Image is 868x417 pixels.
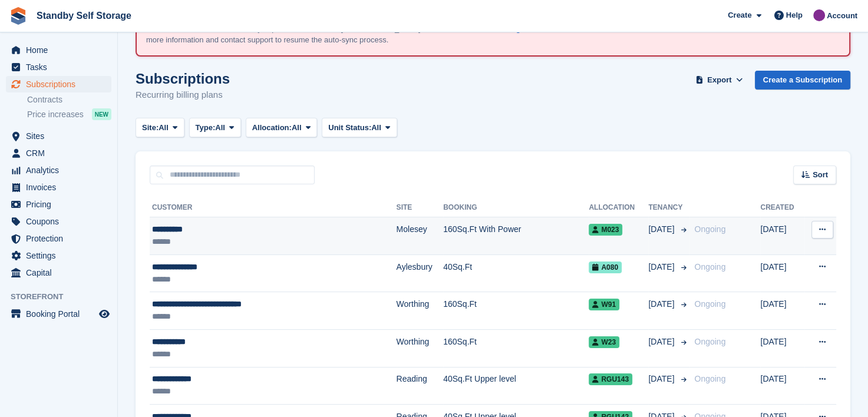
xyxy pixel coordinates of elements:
td: [DATE] [760,217,804,255]
td: 40Sq.Ft [443,254,589,292]
span: Ongoing [694,299,725,309]
span: M023 [589,224,622,236]
td: Reading [397,367,444,405]
div: NEW [92,108,111,120]
a: menu [6,162,111,178]
span: Allocation: [252,122,292,134]
span: [DATE] [648,223,676,236]
span: All [159,122,169,134]
span: CRM [26,145,97,161]
span: [DATE] [648,336,676,348]
a: menu [6,42,111,58]
th: Created [760,198,804,217]
span: Unit Status: [328,122,371,134]
span: Type: [196,122,216,134]
span: [DATE] [648,373,676,385]
a: knowledge base [485,24,544,33]
span: Analytics [26,162,97,178]
a: menu [6,196,111,213]
button: Unit Status: All [322,118,397,137]
span: Tasks [26,59,97,75]
span: Create [728,9,751,21]
span: Ongoing [694,374,725,383]
a: menu [6,306,111,322]
a: menu [6,128,111,144]
span: Pricing [26,196,97,213]
td: 160Sq.Ft [443,292,589,330]
span: Ongoing [694,337,725,346]
span: Booking Portal [26,306,97,322]
button: Site: All [136,118,184,137]
th: Site [397,198,444,217]
span: Protection [26,230,97,247]
a: menu [6,264,111,281]
span: Account [827,10,857,22]
td: Molesey [397,217,444,255]
span: W91 [589,299,619,310]
span: Sort [813,169,828,181]
span: All [215,122,225,134]
a: Standby Self Storage [32,6,136,25]
span: Export [707,74,731,86]
button: Export [694,71,745,90]
td: 40Sq.Ft Upper level [443,367,589,405]
a: menu [6,213,111,230]
span: Sites [26,128,97,144]
img: stora-icon-8386f47178a22dfd0bd8f6a31ec36ba5ce8667c1dd55bd0f319d3a0aa187defe.svg [9,7,27,25]
span: Ongoing [694,262,725,272]
td: Aylesbury [397,254,444,292]
a: Create a Subscription [755,71,850,90]
span: Ongoing [694,224,725,234]
a: menu [6,230,111,247]
a: menu [6,76,111,92]
span: [DATE] [648,298,676,310]
span: Settings [26,247,97,264]
button: Allocation: All [246,118,318,137]
td: [DATE] [760,367,804,405]
td: [DATE] [760,254,804,292]
td: [DATE] [760,329,804,367]
a: menu [6,179,111,196]
a: menu [6,145,111,161]
span: [DATE] [648,261,676,273]
span: Site: [142,122,159,134]
td: Worthing [397,329,444,367]
th: Customer [150,198,397,217]
th: Allocation [589,198,648,217]
td: 160Sq.Ft With Power [443,217,589,255]
a: menu [6,59,111,75]
button: Type: All [189,118,241,137]
th: Tenancy [648,198,689,217]
a: Contracts [27,94,111,105]
span: Capital [26,264,97,281]
td: Worthing [397,292,444,330]
p: Recurring billing plans [136,88,230,102]
span: Storefront [11,291,117,303]
a: Preview store [97,307,111,321]
h1: Subscriptions [136,71,230,87]
span: W23 [589,336,619,348]
span: All [292,122,302,134]
td: [DATE] [760,292,804,330]
span: Coupons [26,213,97,230]
span: Help [786,9,803,21]
img: Sue Ford [813,9,825,21]
span: Invoices [26,179,97,196]
a: menu [6,247,111,264]
span: Subscriptions [26,76,97,92]
span: Price increases [27,109,84,120]
span: A080 [589,262,622,273]
span: RGU143 [589,373,632,385]
td: 160Sq.Ft [443,329,589,367]
span: All [371,122,381,134]
p: An error occurred with the auto-sync process for the site: [GEOGRAPHIC_DATA]. Please review the f... [146,23,559,46]
th: Booking [443,198,589,217]
span: Home [26,42,97,58]
a: Price increases NEW [27,108,111,121]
